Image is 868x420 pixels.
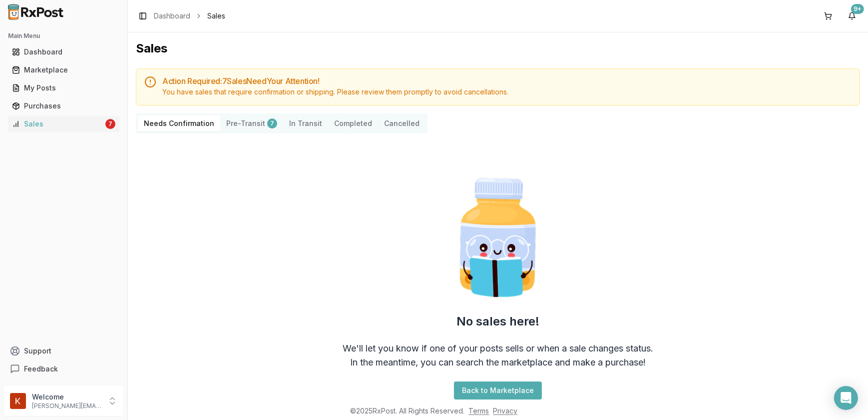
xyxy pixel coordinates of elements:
h2: No sales here! [456,313,539,329]
a: Terms [469,406,489,415]
span: Feedback [24,364,58,374]
a: Sales7 [8,115,119,133]
a: Dashboard [8,43,119,61]
button: Cancelled [378,115,426,131]
h1: Sales [136,40,860,56]
a: Dashboard [154,11,190,21]
button: Completed [328,115,378,131]
div: Sales [12,119,103,129]
div: 9+ [851,4,864,14]
button: Marketplace [4,62,123,78]
a: Marketplace [8,61,119,79]
p: [PERSON_NAME][EMAIL_ADDRESS][DOMAIN_NAME] [32,402,101,410]
div: Marketplace [12,65,115,75]
div: We'll let you know if one of your posts sells or when a sale changes status. [343,341,653,355]
div: You have sales that require confirmation or shipping. Please review them promptly to avoid cancel... [162,87,852,97]
button: Sales7 [4,116,123,132]
div: Purchases [12,101,115,111]
button: Back to Marketplace [454,381,542,399]
a: Privacy [493,406,518,415]
div: Dashboard [12,47,115,57]
button: Dashboard [4,44,123,60]
span: Sales [207,11,225,21]
button: Feedback [4,360,123,378]
button: 9+ [844,8,860,24]
div: In the meantime, you can search the marketplace and make a purchase! [350,355,646,369]
button: In Transit [283,115,328,131]
a: Purchases [8,97,119,115]
button: Support [4,342,123,360]
div: 7 [267,118,277,128]
p: Welcome [32,392,101,402]
button: Pre-Transit [220,115,283,131]
div: Open Intercom Messenger [834,386,858,410]
nav: breadcrumb [154,11,225,21]
a: My Posts [8,79,119,97]
h2: Main Menu [8,32,119,40]
button: Purchases [4,98,123,114]
div: 7 [105,119,115,129]
button: My Posts [4,80,123,96]
img: RxPost Logo [4,4,68,20]
img: Smart Pill Bottle [434,173,562,301]
div: My Posts [12,83,115,93]
h5: Action Required: 7 Sale s Need Your Attention! [162,77,852,85]
button: Needs Confirmation [138,115,220,131]
img: User avatar [10,393,26,409]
